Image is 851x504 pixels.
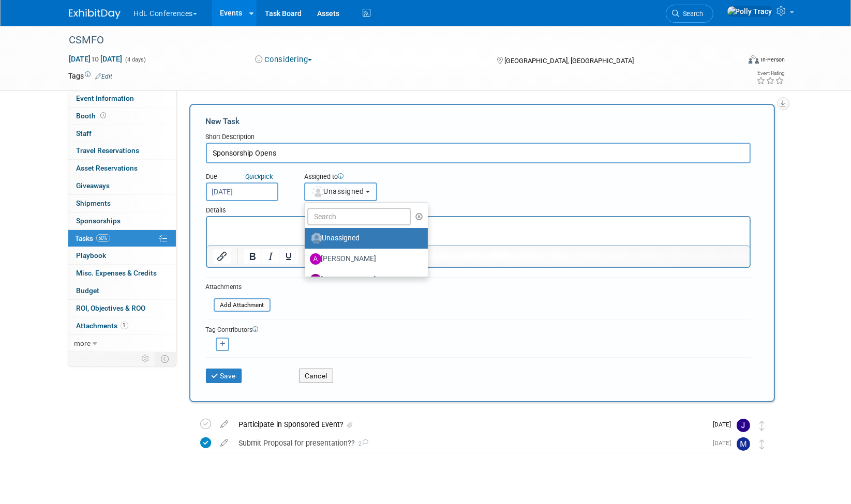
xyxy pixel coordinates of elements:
[727,6,773,17] img: Polly Tracy
[310,271,418,288] label: [PERSON_NAME]
[77,322,128,330] span: Attachments
[216,420,234,429] a: edit
[68,160,176,177] a: Asset Reservations
[66,31,724,50] div: CSMFO
[77,164,138,172] span: Asset Reservations
[307,208,411,225] input: Search
[713,421,737,428] span: [DATE]
[679,54,785,69] div: Event Format
[310,274,321,285] img: B.jpg
[99,112,109,119] span: Booth not reserved yet
[68,282,176,299] a: Budget
[76,234,110,242] span: Tasks
[68,300,176,317] a: ROI, Objectives & ROO
[355,440,369,447] span: 2
[77,112,109,120] span: Booth
[77,146,140,155] span: Travel Reservations
[749,55,759,64] img: Format-Inperson.png
[206,283,271,292] div: Attachments
[279,249,297,264] button: Underline
[246,173,261,180] i: Quick
[216,438,234,448] a: edit
[299,369,333,383] button: Cancel
[243,249,261,264] button: Bold
[206,201,751,216] div: Details
[155,352,176,365] td: Toggle Event Tabs
[206,182,278,201] input: Due Date
[68,195,176,212] a: Shipments
[760,421,765,431] i: Move task
[213,249,231,264] button: Insert/edit link
[77,286,100,295] span: Budget
[77,129,92,138] span: Staff
[261,249,279,264] button: Italic
[68,108,176,125] a: Booth
[137,352,155,365] td: Personalize Event Tab Strip
[68,317,176,334] a: Attachments1
[77,181,110,190] span: Giveaways
[737,419,750,432] img: Johnny Nguyen
[737,437,750,451] img: Melissa Heiselt
[68,142,176,159] a: Travel Reservations
[311,233,322,244] img: Unassigned-User-Icon.png
[96,234,110,242] span: 50%
[68,90,176,107] a: Event Information
[69,54,123,64] span: [DATE] [DATE]
[68,230,176,247] a: Tasks50%
[68,125,176,142] a: Staff
[760,439,765,449] i: Move task
[310,251,418,267] label: [PERSON_NAME]
[680,10,704,18] span: Search
[91,55,101,63] span: to
[760,56,785,64] div: In-Person
[125,56,146,63] span: (4 days)
[504,57,634,65] span: [GEOGRAPHIC_DATA], [GEOGRAPHIC_DATA]
[74,339,91,347] span: more
[206,172,289,182] div: Due
[121,322,128,329] span: 1
[207,217,750,246] iframe: Rich Text Area
[310,230,418,247] label: Unassigned
[244,172,275,181] a: Quickpick
[311,187,364,195] span: Unassigned
[234,416,707,433] div: Participate in Sponsored Event?
[69,9,121,19] img: ExhibitDay
[206,116,751,127] div: New Task
[77,251,107,259] span: Playbook
[304,182,378,201] button: Unassigned
[206,369,242,383] button: Save
[96,73,113,80] a: Edit
[206,324,751,334] div: Tag Contributors
[77,304,146,312] span: ROI, Objectives & ROO
[68,335,176,352] a: more
[310,253,321,265] img: A.jpg
[234,434,707,452] div: Submit Proposal for presentation??
[77,217,121,225] span: Sponsorships
[68,247,176,264] a: Playbook
[666,5,713,23] a: Search
[206,132,751,143] div: Short Description
[251,54,316,65] button: Considering
[68,177,176,194] a: Giveaways
[68,265,176,282] a: Misc. Expenses & Credits
[713,439,737,447] span: [DATE]
[77,269,157,277] span: Misc. Expenses & Credits
[304,172,429,182] div: Assigned to
[206,143,751,163] input: Name of task or a short description
[77,199,111,207] span: Shipments
[77,94,135,102] span: Event Information
[756,71,784,76] div: Event Rating
[68,212,176,230] a: Sponsorships
[69,71,113,81] td: Tags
